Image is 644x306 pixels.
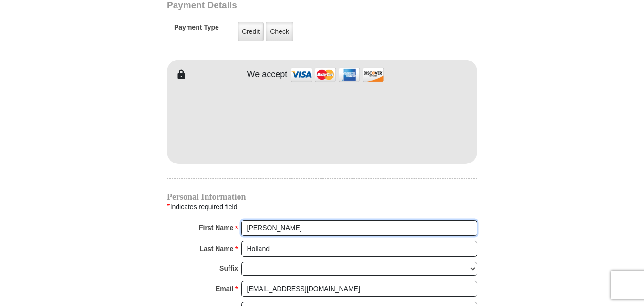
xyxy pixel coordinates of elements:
[167,201,477,213] div: Indicates required field
[238,22,264,41] label: Credit
[174,23,219,36] h5: Payment Type
[290,64,385,85] img: credit cards accepted
[216,282,233,296] strong: Email
[219,262,238,275] strong: Suffix
[266,22,293,41] label: Check
[200,242,234,255] strong: Last Name
[199,221,233,235] strong: First Name
[247,70,288,80] h4: We accept
[167,193,477,201] h4: Personal Information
